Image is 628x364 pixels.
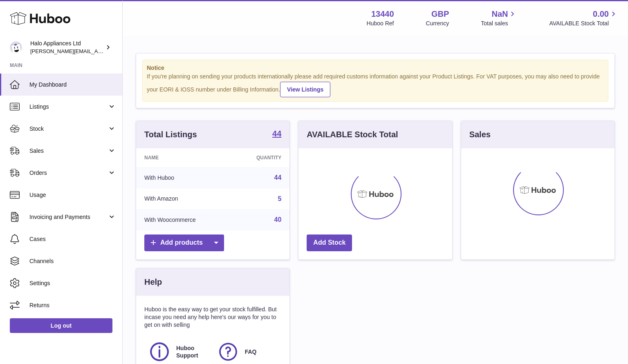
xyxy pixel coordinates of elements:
[147,64,604,72] strong: Notice
[278,195,281,202] a: 5
[30,48,164,54] span: [PERSON_NAME][EMAIL_ADDRESS][DOMAIN_NAME]
[29,81,116,89] span: My Dashboard
[29,125,108,133] span: Stock
[10,318,112,333] a: Log out
[29,213,108,221] span: Invoicing and Payments
[280,82,330,97] a: View Listings
[469,129,491,140] h3: Sales
[371,9,394,20] strong: 13440
[144,306,281,329] p: Huboo is the easy way to get your stock fulfilled. But incase you need any help here's our ways f...
[274,174,282,181] a: 44
[29,257,116,265] span: Channels
[144,277,162,288] h3: Help
[29,301,116,309] span: Returns
[29,147,108,155] span: Sales
[147,73,604,97] div: If you're planning on sending your products internationally please add required customs informati...
[549,9,618,27] a: 0.00 AVAILABLE Stock Total
[30,40,104,55] div: Halo Appliances Ltd
[144,234,224,251] a: Add products
[307,129,398,140] h3: AVAILABLE Stock Total
[272,130,281,138] strong: 44
[272,130,281,139] a: 44
[367,20,394,27] div: Huboo Ref
[29,103,108,111] span: Listings
[245,348,257,356] span: FAQ
[29,191,116,199] span: Usage
[176,344,208,360] span: Huboo Support
[426,20,449,27] div: Currency
[10,41,22,54] img: paul@haloappliances.com
[307,234,352,251] a: Add Stock
[29,235,116,243] span: Cases
[431,9,449,20] strong: GBP
[274,216,282,223] a: 40
[148,341,209,363] a: Huboo Support
[136,167,231,188] td: With Huboo
[549,20,618,27] span: AVAILABLE Stock Total
[136,209,231,230] td: With Woocommerce
[491,9,508,20] span: NaN
[481,9,517,27] a: NaN Total sales
[29,279,116,287] span: Settings
[29,169,108,177] span: Orders
[136,188,231,210] td: With Amazon
[593,9,609,20] span: 0.00
[481,20,517,27] span: Total sales
[217,341,278,363] a: FAQ
[231,148,289,167] th: Quantity
[144,129,197,140] h3: Total Listings
[136,148,231,167] th: Name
